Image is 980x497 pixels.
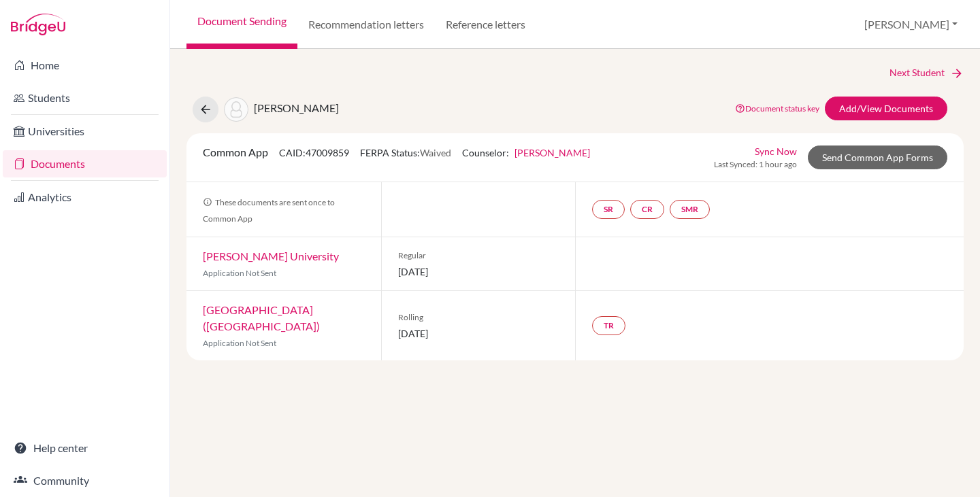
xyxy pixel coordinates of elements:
a: Help center [3,434,167,462]
img: Bridge-U [11,14,65,35]
a: Community [3,467,167,494]
a: TR [592,316,625,335]
a: Add/View Documents [825,97,947,120]
span: Counselor: [462,147,590,158]
a: [PERSON_NAME] [514,147,590,158]
a: SMR [670,200,710,219]
span: Application Not Sent [203,268,276,278]
span: Waived [420,147,451,158]
a: Sync Now [755,144,797,158]
a: Analytics [3,184,167,211]
span: Rolling [398,311,559,324]
a: SR [592,200,625,219]
a: Students [3,84,167,112]
span: Common App [203,145,268,158]
a: Next Student [889,65,964,80]
span: These documents are sent once to Common App [203,197,335,224]
button: [PERSON_NAME] [858,12,964,37]
span: Regular [398,250,559,262]
a: Document status key [735,103,819,114]
span: FERPA Status: [360,147,451,158]
span: Application Not Sent [203,338,276,348]
a: [GEOGRAPHIC_DATA] ([GEOGRAPHIC_DATA]) [203,303,320,332]
a: Send Common App Forms [808,145,947,169]
a: Universities [3,118,167,145]
span: [PERSON_NAME] [254,101,339,114]
a: CR [630,200,664,219]
span: Last Synced: 1 hour ago [714,158,797,171]
a: Documents [3,150,167,177]
a: [PERSON_NAME] University [203,250,339,262]
span: [DATE] [398,264,559,279]
span: CAID: 47009859 [279,147,349,158]
span: [DATE] [398,326,559,341]
a: Home [3,52,167,79]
